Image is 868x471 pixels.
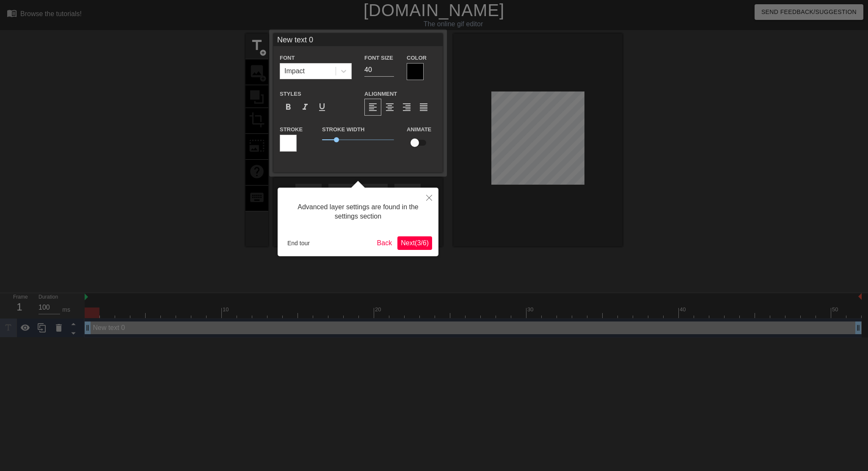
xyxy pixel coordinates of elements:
button: Next [397,236,432,250]
div: Advanced layer settings are found in the settings section [284,194,432,230]
span: Next ( 3 / 6 ) [401,239,429,247]
button: Back [374,236,396,250]
button: Close [420,188,438,207]
button: End tour [284,237,313,249]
